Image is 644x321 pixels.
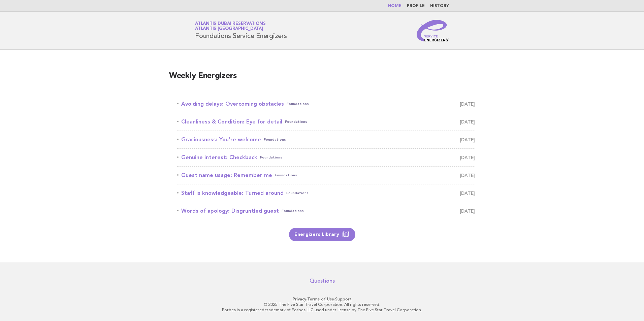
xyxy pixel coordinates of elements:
[177,117,475,127] a: Cleanliness & Condition: Eye for detailFoundations [DATE]
[177,171,475,180] a: Guest name usage: Remember meFoundations [DATE]
[460,99,475,109] span: [DATE]
[260,153,282,162] span: Foundations
[177,135,475,144] a: Graciousness: You're welcomeFoundations [DATE]
[195,22,287,39] h1: Foundations Service Energizers
[310,278,335,284] a: Questions
[177,153,475,162] a: Genuine interest: CheckbackFoundations [DATE]
[289,228,355,241] a: Energizers Library
[177,99,475,109] a: Avoiding delays: Overcoming obstaclesFoundations [DATE]
[388,4,401,8] a: Home
[169,71,475,87] h2: Weekly Energizers
[460,188,475,198] span: [DATE]
[282,206,304,216] span: Foundations
[407,4,425,8] a: Profile
[307,297,334,301] a: Terms of Use
[430,4,449,8] a: History
[195,27,263,31] span: Atlantis [GEOGRAPHIC_DATA]
[264,135,286,144] span: Foundations
[286,188,309,198] span: Foundations
[293,297,306,301] a: Privacy
[116,296,528,302] p: · ·
[460,206,475,216] span: [DATE]
[195,22,265,31] a: Atlantis Dubai ReservationsAtlantis [GEOGRAPHIC_DATA]
[275,171,297,180] span: Foundations
[116,302,528,307] p: © 2025 The Five Star Travel Corporation. All rights reserved.
[460,171,475,180] span: [DATE]
[460,153,475,162] span: [DATE]
[460,135,475,144] span: [DATE]
[460,117,475,127] span: [DATE]
[116,307,528,313] p: Forbes is a registered trademark of Forbes LLC used under license by The Five Star Travel Corpora...
[417,20,449,41] img: Service Energizers
[287,99,309,109] span: Foundations
[335,297,352,301] a: Support
[177,206,475,216] a: Words of apology: Disgruntled guestFoundations [DATE]
[285,117,307,127] span: Foundations
[177,188,475,198] a: Staff is knowledgeable: Turned aroundFoundations [DATE]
